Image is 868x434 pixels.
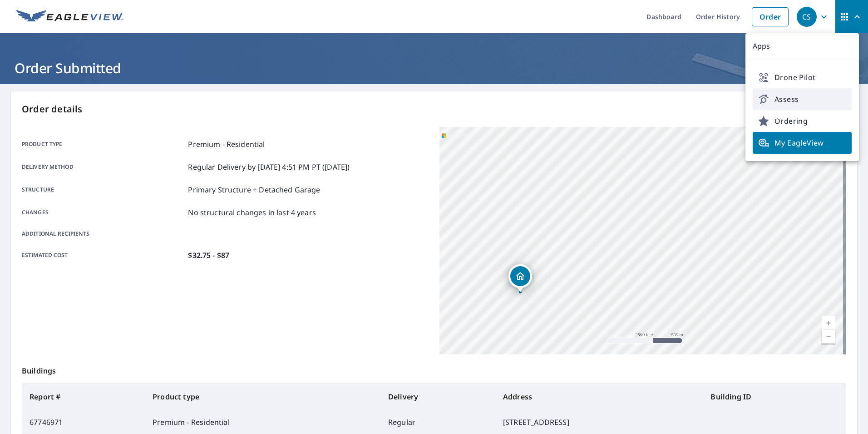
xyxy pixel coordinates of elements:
span: Ordering [758,116,846,126]
img: EV Logo [16,10,123,24]
p: No structural changes in last 4 years [188,207,316,218]
a: My EagleView [753,132,852,154]
th: Address [496,384,703,409]
a: Current Level 14, Zoom Out [822,330,835,343]
div: Dropped pin, building 1, Residential property, 8711 Mooresville Rd Salisbury, NC 28147 [508,264,532,293]
p: Order details [22,102,846,116]
p: Delivery method [22,161,184,172]
p: Premium - Residential [188,139,265,150]
p: Structure [22,184,184,195]
p: Additional recipients [22,230,184,238]
span: Assess [758,94,846,105]
p: Product type [22,139,184,150]
th: Delivery [381,384,496,409]
h1: Order Submitted [11,59,857,77]
a: Drone Pilot [753,66,852,88]
span: Drone Pilot [758,72,846,83]
a: Assess [753,88,852,110]
p: Apps [745,33,859,59]
a: Current Level 14, Zoom In [822,316,835,330]
p: Buildings [22,354,846,384]
a: Ordering [753,110,852,132]
div: CS [797,7,817,27]
p: $32.75 - $87 [188,250,229,261]
th: Building ID [703,384,846,409]
a: Order [752,7,789,26]
th: Report # [22,384,145,409]
span: My EagleView [758,137,846,148]
p: Estimated cost [22,250,184,261]
p: Regular Delivery by [DATE] 4:51 PM PT ([DATE]) [188,161,350,172]
th: Product type [145,384,381,409]
p: Primary Structure + Detached Garage [188,184,320,195]
p: Changes [22,207,184,218]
